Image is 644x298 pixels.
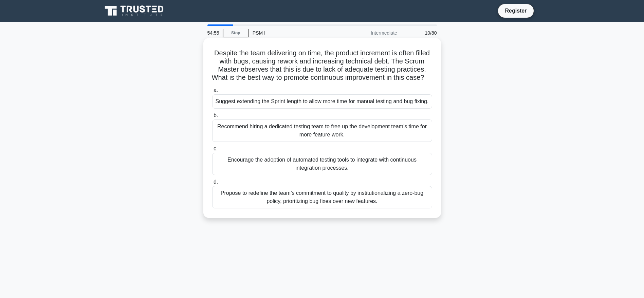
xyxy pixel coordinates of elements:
[223,29,249,37] a: Stop
[214,146,218,151] span: c.
[203,26,223,40] div: 54:55
[212,94,432,109] div: Suggest extending the Sprint length to allow more time for manual testing and bug fixing.
[249,26,342,40] div: PSM I
[401,26,441,40] div: 10/80
[211,49,433,82] h5: Despite the team delivering on time, the product increment is often filled with bugs, causing rew...
[214,112,218,118] span: b.
[214,87,218,93] span: a.
[214,179,218,185] span: d.
[342,26,401,40] div: Intermediate
[212,119,432,142] div: Recommend hiring a dedicated testing team to free up the development team’s time for more feature...
[212,186,432,208] div: Propose to redefine the team’s commitment to quality by institutionalizing a zero-bug policy, pri...
[212,153,432,175] div: Encourage the adoption of automated testing tools to integrate with continuous integration proces...
[501,6,531,15] a: Register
